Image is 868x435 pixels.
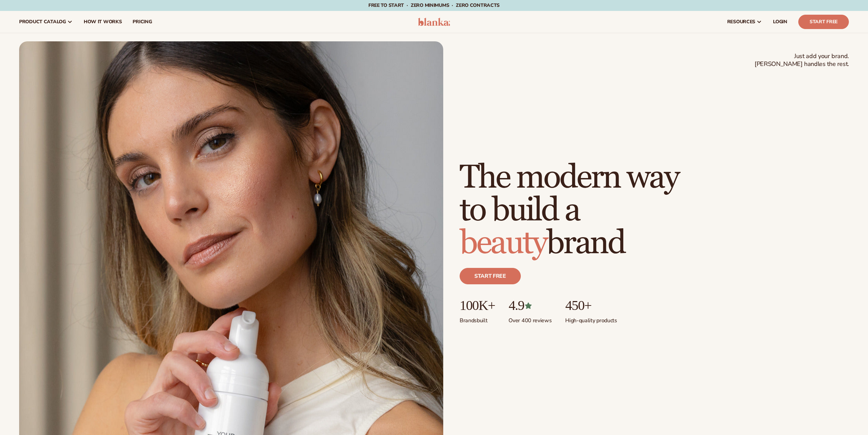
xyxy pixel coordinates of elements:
[418,18,450,26] img: logo
[722,11,768,33] a: resources
[460,313,495,324] p: Brands built
[565,298,617,313] p: 450+
[368,2,500,9] span: Free to start · ZERO minimums · ZERO contracts
[565,313,617,324] p: High-quality products
[127,11,157,33] a: pricing
[460,161,678,260] h1: The modern way to build a brand
[78,11,127,33] a: How It Works
[727,19,755,25] span: resources
[133,19,152,25] span: pricing
[14,11,78,33] a: product catalog
[84,19,122,25] span: How It Works
[508,298,552,313] p: 4.9
[773,19,787,25] span: LOGIN
[19,19,66,25] span: product catalog
[460,223,546,263] span: beauty
[460,268,521,284] a: Start free
[755,52,849,68] span: Just add your brand. [PERSON_NAME] handles the rest.
[460,298,495,313] p: 100K+
[798,15,849,29] a: Start Free
[768,11,793,33] a: LOGIN
[508,313,552,324] p: Over 400 reviews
